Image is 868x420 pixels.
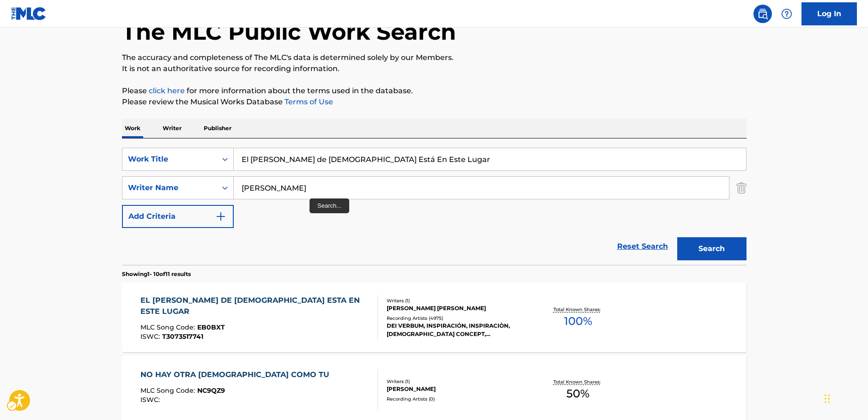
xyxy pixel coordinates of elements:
[757,8,768,19] img: search
[215,211,226,222] img: 9d2ae6d4665cec9f34b9.svg
[140,332,162,341] span: ISWC :
[122,96,747,108] p: Please review the Musical Works Database
[825,385,830,413] div: Drag
[128,154,211,165] div: Work Title
[387,396,526,402] div: Recording Artists ( 0 )
[553,306,603,313] p: Total Known Shares:
[234,148,746,170] input: Search...
[234,177,729,199] input: Search...
[283,97,333,106] a: Terms of Use
[613,236,673,257] a: Reset Search
[387,322,526,338] div: DEI VERBUM, INSPIRACIÓN, INSPIRACIÒN, [DEMOGRAPHIC_DATA] CONCEPT, [PERSON_NAME]
[387,304,526,312] div: [PERSON_NAME] [PERSON_NAME]
[201,119,234,138] p: Publisher
[566,385,589,402] span: 50 %
[140,386,197,395] span: MLC Song Code :
[387,378,526,385] div: Writers ( 1 )
[781,8,792,19] img: help
[160,119,184,138] p: Writer
[149,86,185,95] a: click here
[140,295,370,317] div: EL [PERSON_NAME] DE [DEMOGRAPHIC_DATA] ESTA EN ESTE LUGAR
[387,315,526,322] div: Recording Artists ( 4975 )
[122,205,234,228] button: Add Criteria
[122,283,747,352] a: EL [PERSON_NAME] DE [DEMOGRAPHIC_DATA] ESTA EN ESTE LUGARMLC Song Code:EB0BXTISWC:T3073517741Writ...
[122,63,747,74] p: It is not an authoritative source for recording information.
[387,297,526,304] div: Writers ( 1 )
[564,313,592,330] span: 100 %
[822,376,868,420] iframe: Hubspot Iframe
[122,52,747,63] p: The accuracy and completeness of The MLC's data is determined solely by our Members.
[122,18,456,46] h1: The MLC Public Work Search
[387,385,526,393] div: [PERSON_NAME]
[140,323,197,331] span: MLC Song Code :
[822,376,868,420] div: Chat Widget
[197,323,225,331] span: EB0BXT
[140,396,162,404] span: ISWC :
[162,332,203,341] span: T3073517741
[122,148,747,265] form: Search Form
[140,369,334,380] div: NO HAY OTRA [DEMOGRAPHIC_DATA] COMO TU
[801,2,857,25] a: Log In
[122,119,143,138] p: Work
[553,378,603,385] p: Total Known Shares:
[128,182,211,193] div: Writer Name
[677,237,747,260] button: Search
[197,386,225,395] span: NC9QZ9
[11,7,47,20] img: MLC Logo
[736,176,747,199] img: Delete Criterion
[122,270,191,278] p: Showing 1 - 10 of 11 results
[122,85,747,96] p: Please for more information about the terms used in the database.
